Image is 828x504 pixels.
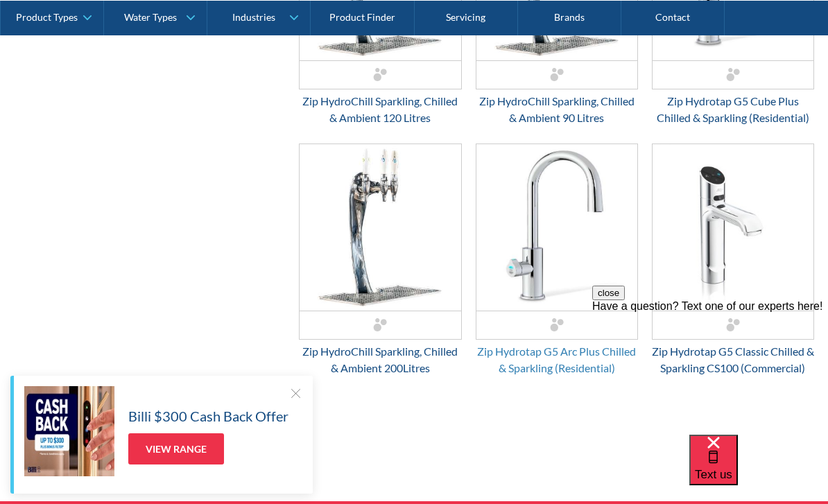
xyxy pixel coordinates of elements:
div: Zip HydroChill Sparkling, Chilled & Ambient 120 Litres [299,93,461,126]
a: Zip HydroChill Sparkling, Chilled & Ambient 200LitresZip HydroChill Sparkling, Chilled & Ambient ... [299,144,461,376]
a: View Range [128,433,224,464]
div: Water Types [124,11,177,23]
div: Zip Hydrotap G5 Arc Plus Chilled & Sparkling (Residential) [476,343,638,376]
iframe: podium webchat widget prompt [592,286,828,452]
div: Industries [232,11,275,23]
h5: Billi $300 Cash Back Offer [128,406,288,426]
a: Zip Hydrotap G5 Classic Chilled & Sparkling CS100 (Commercial)Zip Hydrotap G5 Classic Chilled & S... [652,144,814,376]
img: Zip Hydrotap G5 Arc Plus Chilled & Sparkling (Residential) [476,144,637,311]
img: Zip Hydrotap G5 Classic Chilled & Sparkling CS100 (Commercial) [653,144,813,311]
div: Product Types [16,11,78,23]
a: Zip Hydrotap G5 Arc Plus Chilled & Sparkling (Residential) Zip Hydrotap G5 Arc Plus Chilled & Spa... [476,144,638,376]
div: Zip HydroChill Sparkling, Chilled & Ambient 200Litres [299,343,461,376]
div: Zip Hydrotap G5 Cube Plus Chilled & Sparkling (Residential) [652,93,814,126]
img: Zip HydroChill Sparkling, Chilled & Ambient 200Litres [300,144,460,311]
img: Billi $300 Cash Back Offer [24,386,114,476]
div: Zip HydroChill Sparkling, Chilled & Ambient 90 Litres [476,93,638,126]
iframe: podium webchat widget bubble [689,435,828,504]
